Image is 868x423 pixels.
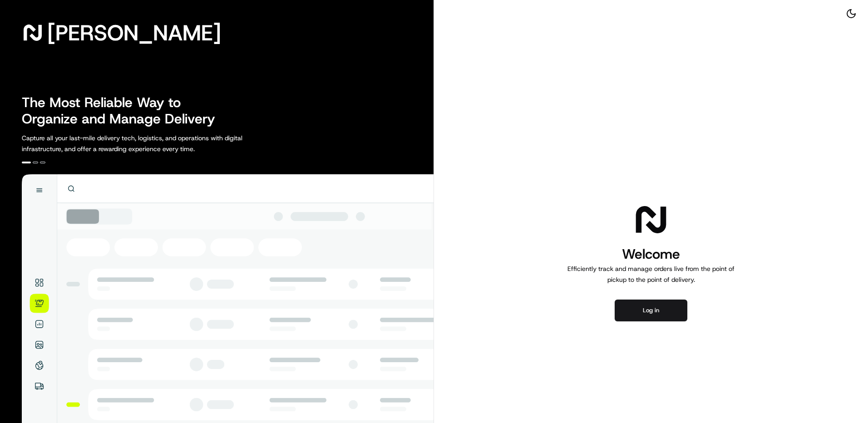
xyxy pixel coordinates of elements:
button: Log in [615,300,687,321]
p: Efficiently track and manage orders live from the point of pickup to the point of delivery. [564,263,738,285]
h1: Welcome [564,245,738,263]
h2: The Most Reliable Way to Organize and Manage Delivery [22,94,225,127]
p: Capture all your last-mile delivery tech, logistics, and operations with digital infrastructure, ... [22,133,283,154]
span: [PERSON_NAME] [47,24,221,42]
